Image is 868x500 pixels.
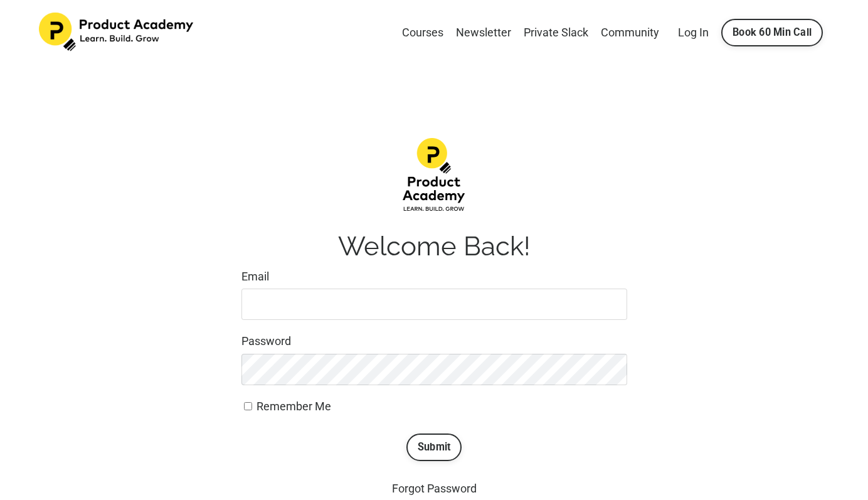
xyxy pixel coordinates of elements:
[241,268,627,286] label: Email
[241,332,627,351] label: Password
[402,24,443,42] a: Courses
[244,402,252,410] input: Remember Me
[524,24,588,42] a: Private Slack
[392,482,477,495] a: Forgot Password
[721,19,823,46] a: Book 60 Min Call
[406,434,462,461] button: Submit
[678,26,709,39] a: Log In
[601,24,659,42] a: Community
[257,400,331,413] span: Remember Me
[39,13,196,51] img: Product Academy Logo
[241,231,627,262] h1: Welcome Back!
[403,138,465,213] img: d1483da-12f4-ea7b-dcde-4e4ae1a68fea_Product-academy-02.png
[456,24,511,42] a: Newsletter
